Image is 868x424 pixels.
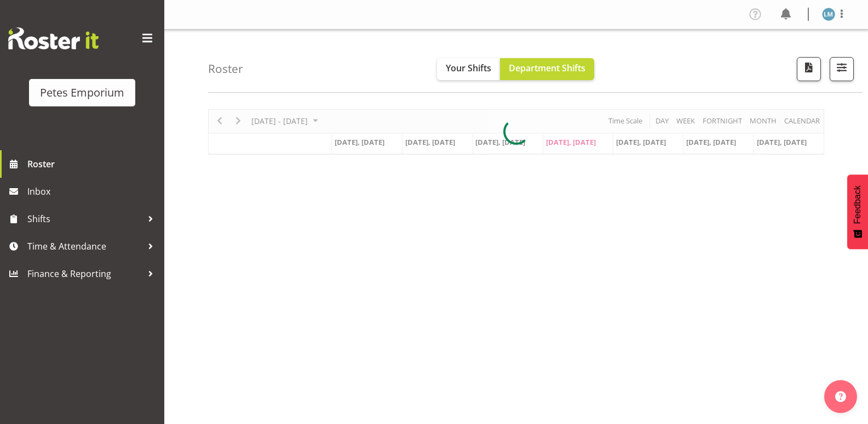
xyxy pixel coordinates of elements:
div: Petes Emporium [40,84,124,101]
img: lianne-morete5410.jpg [822,8,835,21]
span: Finance & Reporting [27,265,142,282]
button: Department Shifts [500,58,594,80]
span: Department Shifts [509,62,585,74]
span: Time & Attendance [27,238,142,255]
span: Inbox [27,183,159,200]
button: Feedback - Show survey [847,174,868,249]
span: Feedback [853,185,863,224]
button: Download a PDF of the roster according to the set date range. [797,57,821,81]
h4: Roster [208,63,243,75]
button: Filter Shifts [830,57,854,81]
img: Rosterit website logo [8,27,99,49]
span: Shifts [27,211,142,227]
img: help-xxl-2.png [835,391,846,402]
button: Your Shifts [437,58,500,80]
span: Your Shifts [446,62,491,74]
span: Roster [27,156,159,172]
